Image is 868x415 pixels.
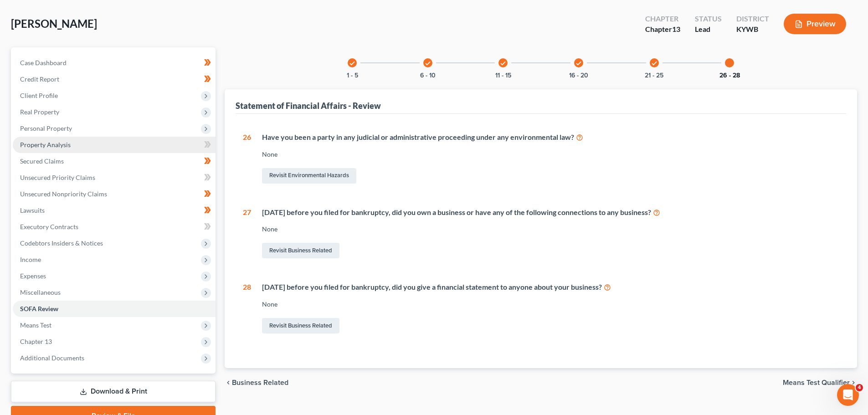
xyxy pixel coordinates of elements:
button: 21 - 25 [645,72,663,79]
div: None [262,150,839,159]
span: Case Dashboard [20,59,67,67]
span: [PERSON_NAME] [11,17,97,30]
iframe: Intercom live chat [837,384,859,406]
div: [DATE] before you filed for bankruptcy, did you own a business or have any of the following conne... [262,207,839,218]
a: Revisit Business Related [262,243,339,258]
span: Chapter 13 [20,338,52,345]
i: check [651,60,657,67]
i: chevron_right [850,379,857,386]
a: Download & Print [11,381,216,402]
button: chevron_left Business Related [225,379,288,386]
span: Property Analysis [20,141,71,149]
div: District [736,14,769,24]
span: Personal Property [20,124,72,132]
span: Miscellaneous [20,288,61,296]
a: SOFA Review [13,301,216,317]
div: None [262,225,839,234]
a: Unsecured Nonpriority Claims [13,186,216,202]
a: Revisit Business Related [262,318,339,333]
a: Lawsuits [13,202,216,219]
span: 13 [672,25,680,33]
i: check [349,60,355,67]
i: check [575,60,582,67]
span: Lawsuits [20,206,45,214]
a: Secured Claims [13,153,216,169]
div: Status [695,14,722,24]
span: Client Profile [20,92,58,99]
div: 26 [243,132,251,185]
div: Chapter [645,24,680,35]
button: Means Test Qualifier chevron_right [783,379,857,386]
i: chevron_left [225,379,232,386]
button: 11 - 15 [495,72,511,79]
span: SOFA Review [20,305,58,313]
div: [DATE] before you filed for bankruptcy, did you give a financial statement to anyone about your b... [262,282,839,292]
div: Have you been a party in any judicial or administrative proceeding under any environmental law? [262,132,839,143]
span: 4 [856,384,863,391]
div: KYWB [736,24,769,35]
span: Unsecured Priority Claims [20,174,95,181]
a: Executory Contracts [13,219,216,235]
button: 26 - 28 [719,72,740,79]
span: Credit Report [20,75,59,83]
span: Executory Contracts [20,223,78,231]
span: Means Test [20,321,51,329]
button: Preview [784,14,846,34]
div: 28 [243,282,251,335]
span: Unsecured Nonpriority Claims [20,190,107,198]
a: Revisit Environmental Hazards [262,168,356,184]
div: Lead [695,24,722,35]
i: check [500,60,506,67]
span: Expenses [20,272,46,280]
span: Additional Documents [20,354,84,362]
div: 27 [243,207,251,261]
button: 16 - 20 [569,72,588,79]
a: Case Dashboard [13,55,216,71]
span: Secured Claims [20,157,64,165]
button: 6 - 10 [420,72,436,79]
div: Statement of Financial Affairs - Review [236,100,381,111]
span: Real Property [20,108,59,116]
button: 1 - 5 [347,72,358,79]
div: None [262,300,839,309]
a: Credit Report [13,71,216,87]
span: Business Related [232,379,288,386]
a: Property Analysis [13,137,216,153]
span: Codebtors Insiders & Notices [20,239,103,247]
div: Chapter [645,14,680,24]
span: Means Test Qualifier [783,379,850,386]
span: Income [20,256,41,263]
i: check [425,60,431,67]
a: Unsecured Priority Claims [13,169,216,186]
